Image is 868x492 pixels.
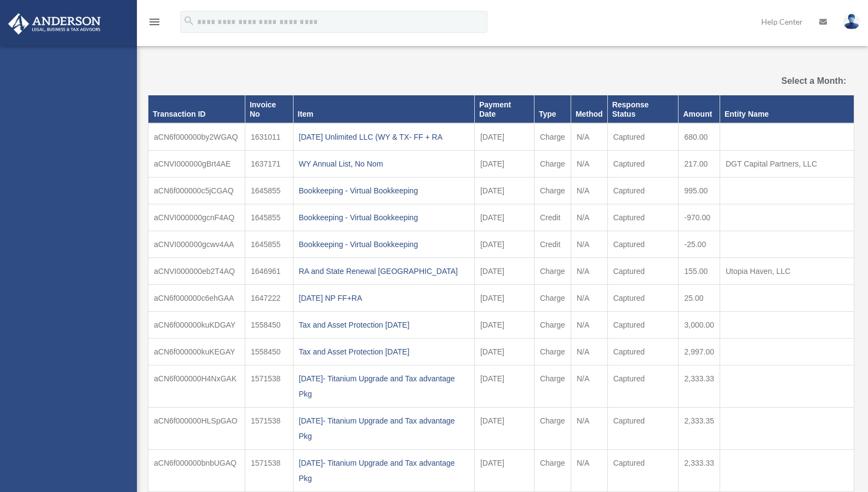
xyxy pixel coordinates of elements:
td: aCNVI000000gcwv4AA [148,231,245,258]
td: N/A [571,258,607,285]
i: menu [148,15,161,28]
td: 1646961 [245,258,293,285]
th: Method [571,95,607,123]
label: Select a Month: [745,73,846,89]
div: Bookkeeping - Virtual Bookkeeping [299,183,469,198]
td: Charge [534,151,571,178]
td: Captured [607,312,679,339]
td: Captured [607,408,679,450]
td: 1645855 [245,231,293,258]
td: Captured [607,365,679,408]
td: 1637171 [245,151,293,178]
td: N/A [571,450,607,492]
img: Anderson Advisors Platinum Portal [5,13,104,35]
a: menu [148,19,161,28]
div: WY Annual List, No Nom [299,156,469,171]
td: aCN6f000000c5jCGAQ [148,178,245,204]
td: Captured [607,258,679,285]
td: Captured [607,285,679,312]
td: 2,333.33 [679,365,720,408]
td: 1571538 [245,408,293,450]
td: Credit [534,204,571,231]
td: [DATE] [474,231,534,258]
td: [DATE] [474,258,534,285]
th: Transaction ID [148,95,245,123]
div: RA and State Renewal [GEOGRAPHIC_DATA] [299,264,469,279]
td: aCN6f000000HLSpGAO [148,408,245,450]
td: [DATE] [474,339,534,365]
th: Amount [679,95,720,123]
td: 680.00 [679,123,720,151]
i: search [183,15,195,27]
td: 1645855 [245,178,293,204]
td: 1558450 [245,312,293,339]
td: [DATE] [474,151,534,178]
td: 1571538 [245,450,293,492]
td: Charge [534,450,571,492]
td: 155.00 [679,258,720,285]
td: aCNVI000000gBrt4AE [148,151,245,178]
td: -970.00 [679,204,720,231]
td: 3,000.00 [679,312,720,339]
th: Payment Date [474,95,534,123]
td: N/A [571,312,607,339]
td: [DATE] [474,204,534,231]
div: Tax and Asset Protection [DATE] [299,317,469,333]
th: Entity Name [720,95,854,123]
td: [DATE] [474,285,534,312]
td: [DATE] [474,312,534,339]
td: Captured [607,123,679,151]
div: [DATE]- Titanium Upgrade and Tax advantage Pkg [299,413,469,444]
div: [DATE] Unlimited LLC (WY & TX- FF + RA [299,129,469,145]
td: N/A [571,365,607,408]
td: N/A [571,204,607,231]
td: N/A [571,408,607,450]
td: Captured [607,151,679,178]
td: Captured [607,178,679,204]
td: Charge [534,285,571,312]
td: aCN6f000000by2WGAQ [148,123,245,151]
td: -25.00 [679,231,720,258]
td: 995.00 [679,178,720,204]
td: 217.00 [679,151,720,178]
td: Charge [534,123,571,151]
td: aCN6f000000bnbUGAQ [148,450,245,492]
img: User Pic [843,14,860,30]
td: 25.00 [679,285,720,312]
td: 1647222 [245,285,293,312]
td: Charge [534,312,571,339]
td: aCNVI000000gcnF4AQ [148,204,245,231]
td: aCN6f000000kuKEGAY [148,339,245,365]
td: 2,333.33 [679,450,720,492]
div: [DATE]- Titanium Upgrade and Tax advantage Pkg [299,455,469,486]
td: [DATE] [474,450,534,492]
th: Type [534,95,571,123]
td: Captured [607,339,679,365]
div: Bookkeeping - Virtual Bookkeeping [299,237,469,252]
td: Charge [534,365,571,408]
td: aCN6f000000c6ehGAA [148,285,245,312]
td: N/A [571,231,607,258]
th: Item [293,95,474,123]
td: Charge [534,339,571,365]
td: 1558450 [245,339,293,365]
td: Charge [534,178,571,204]
td: N/A [571,339,607,365]
div: Tax and Asset Protection [DATE] [299,344,469,359]
td: 1631011 [245,123,293,151]
td: Credit [534,231,571,258]
td: N/A [571,151,607,178]
td: N/A [571,285,607,312]
td: Charge [534,258,571,285]
td: Captured [607,204,679,231]
td: aCN6f000000H4NxGAK [148,365,245,408]
td: Utopia Haven, LLC [720,258,854,285]
td: 2,997.00 [679,339,720,365]
td: Captured [607,450,679,492]
th: Invoice No [245,95,293,123]
td: Charge [534,408,571,450]
td: N/A [571,123,607,151]
td: 2,333.35 [679,408,720,450]
th: Response Status [607,95,679,123]
td: DGT Capital Partners, LLC [720,151,854,178]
